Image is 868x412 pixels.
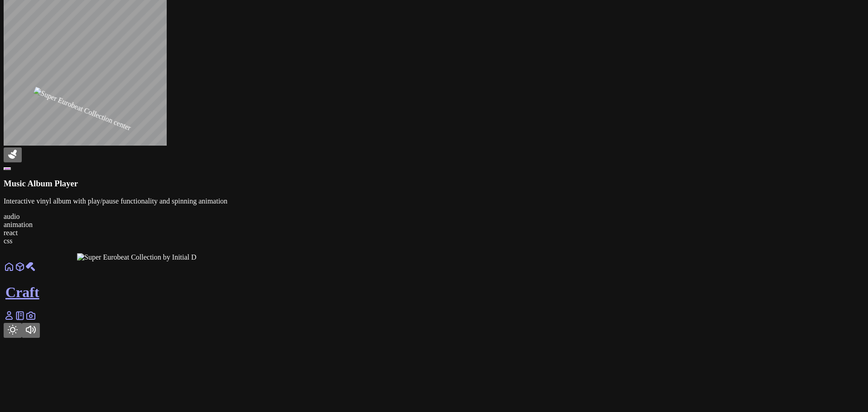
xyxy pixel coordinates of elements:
[77,253,197,261] img: Super Eurobeat Collection by Initial D
[33,86,132,132] img: Super Eurobeat Collection center
[4,213,864,221] div: audio
[4,197,864,205] p: Interactive vinyl album with play/pause functionality and spinning animation
[4,179,864,189] h3: Music Album Player
[4,323,22,338] button: Toggle Theme
[4,237,864,245] div: css
[5,284,864,301] h1: Craft
[4,221,864,229] div: animation
[22,323,40,338] button: Toggle Audio
[4,229,864,237] div: react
